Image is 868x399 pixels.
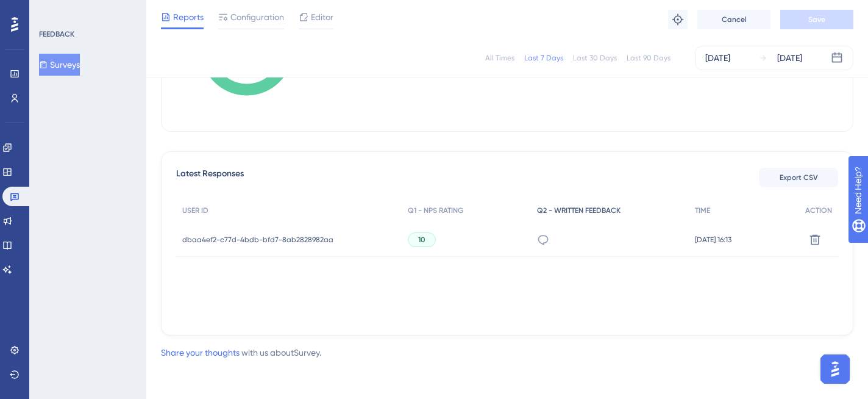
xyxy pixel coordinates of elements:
div: Last 30 Days [573,53,617,63]
div: All Times [485,53,514,63]
span: Reports [173,10,204,24]
span: Configuration [230,10,284,24]
button: Export CSV [759,168,838,187]
span: USER ID [182,206,208,215]
span: Q1 - NPS RATING [408,206,463,215]
div: [DATE] [777,51,802,65]
div: with us about Survey . [161,345,321,360]
div: FEEDBACK [39,29,74,39]
span: Editor [311,10,333,24]
span: ACTION [805,206,832,215]
button: Surveys [39,54,80,76]
button: Save [780,10,853,29]
div: [DATE] [705,51,730,65]
span: Q2 - WRITTEN FEEDBACK [537,206,621,215]
a: Share your thoughts [161,348,240,358]
iframe: UserGuiding AI Assistant Launcher [817,351,853,387]
div: Last 7 Days [524,53,563,63]
span: Latest Responses [176,167,244,189]
span: Export CSV [780,173,818,182]
span: dbaa4ef2-c77d-4bdb-bfd7-8ab2828982aa [182,235,333,245]
button: Cancel [697,10,770,29]
span: TIME [695,206,710,215]
span: Save [808,15,825,24]
span: Need Help? [29,3,76,18]
span: Cancel [722,15,747,24]
span: 10 [418,235,425,245]
div: Last 90 Days [627,53,671,63]
span: [DATE] 16:13 [695,235,731,245]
